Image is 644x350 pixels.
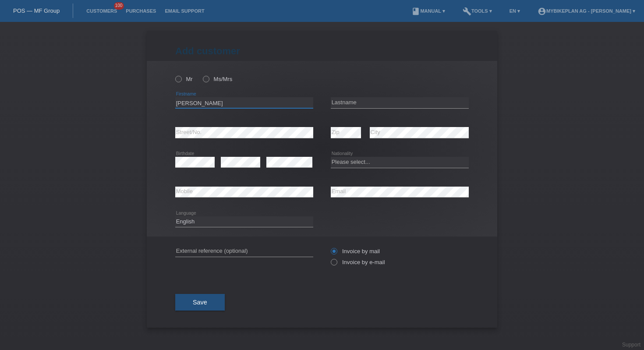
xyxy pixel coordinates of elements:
a: Purchases [121,8,160,14]
label: Ms/Mrs [203,76,232,82]
input: Ms/Mrs [203,76,209,81]
a: account_circleMybikeplan AG - [PERSON_NAME] ▾ [533,8,640,14]
h1: Add customer [175,46,469,57]
label: Mr [175,76,193,82]
a: Support [622,342,640,348]
i: book [411,7,420,16]
a: buildTools ▾ [458,8,496,14]
input: Invoice by e-mail [331,259,336,270]
label: Invoice by e-mail [331,259,385,265]
a: Email Support [160,8,209,14]
span: 100 [114,2,124,10]
i: build [463,7,471,16]
a: bookManual ▾ [407,8,449,14]
span: Save [193,299,207,306]
a: Customers [82,8,121,14]
a: EN ▾ [505,8,524,14]
input: Mr [175,76,181,81]
label: Invoice by mail [331,248,380,255]
button: Save [175,294,225,311]
i: account_circle [538,7,546,16]
a: POS — MF Group [13,7,60,14]
input: Invoice by mail [331,248,336,259]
